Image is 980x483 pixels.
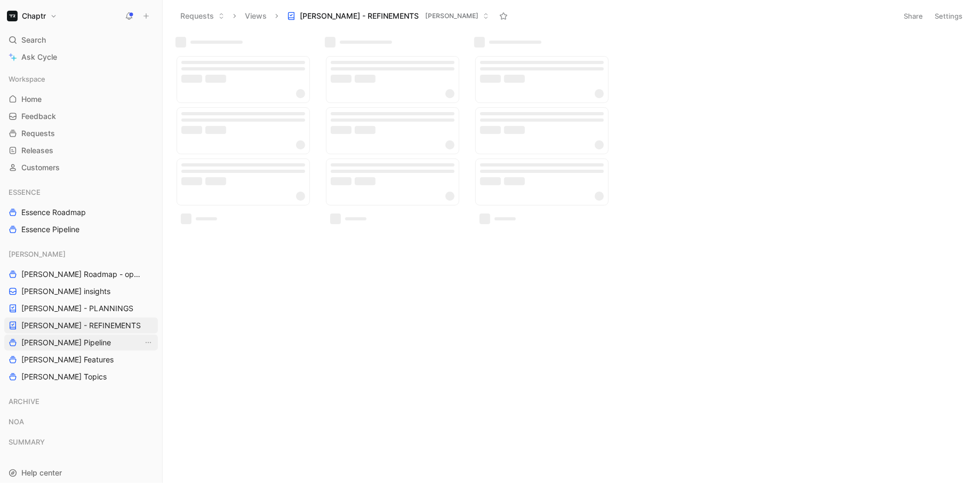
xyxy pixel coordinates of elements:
[21,207,86,218] span: Essence Roadmap
[4,142,158,159] a: Releases
[4,160,158,176] a: Customers
[4,393,158,413] div: ARCHIVE
[176,8,229,24] button: Requests
[899,9,928,23] button: Share
[21,224,79,235] span: Essence Pipeline
[425,11,479,21] span: [PERSON_NAME]
[300,11,419,21] span: [PERSON_NAME] - REFINEMENTS
[4,184,158,200] div: ESSENCE
[21,320,141,331] span: [PERSON_NAME] - REFINEMENTS
[21,145,53,156] span: Releases
[7,11,18,21] img: Chaptr
[9,74,45,84] span: Workspace
[9,416,24,427] span: NOA
[4,414,158,433] div: NOA
[4,246,158,385] div: [PERSON_NAME][PERSON_NAME] Roadmap - open items[PERSON_NAME] insights[PERSON_NAME] - PLANNINGS[PE...
[22,11,46,21] h1: Chaptr
[21,34,46,46] span: Search
[4,9,60,23] button: ChaptrChaptr
[21,468,62,477] span: Help center
[4,108,158,124] a: Feedback
[21,269,145,280] span: [PERSON_NAME] Roadmap - open items
[21,111,56,122] span: Feedback
[4,221,158,237] a: Essence Pipeline
[4,283,158,299] a: [PERSON_NAME] insights
[9,396,39,407] span: ARCHIVE
[4,266,158,282] a: [PERSON_NAME] Roadmap - open items
[4,91,158,107] a: Home
[143,337,154,348] button: View actions
[4,393,158,409] div: ARCHIVE
[9,249,66,259] span: [PERSON_NAME]
[21,128,55,139] span: Requests
[4,318,158,334] a: [PERSON_NAME] - REFINEMENTS
[4,465,158,481] div: Help center
[4,434,158,450] div: SUMMARY
[21,51,57,64] span: Ask Cycle
[4,246,158,262] div: [PERSON_NAME]
[4,125,158,141] a: Requests
[21,286,110,297] span: [PERSON_NAME] insights
[21,162,60,173] span: Customers
[9,437,45,447] span: SUMMARY
[4,300,158,316] a: [PERSON_NAME] - PLANNINGS
[4,369,158,385] a: [PERSON_NAME] Topics
[4,204,158,220] a: Essence Roadmap
[21,94,42,105] span: Home
[240,8,272,24] button: Views
[4,434,158,453] div: SUMMARY
[21,303,133,314] span: [PERSON_NAME] - PLANNINGS
[4,49,158,65] a: Ask Cycle
[21,354,114,365] span: [PERSON_NAME] Features
[9,187,41,197] span: ESSENCE
[4,352,158,368] a: [PERSON_NAME] Features
[4,335,158,351] a: [PERSON_NAME] PipelineView actions
[4,184,158,237] div: ESSENCEEssence RoadmapEssence Pipeline
[4,32,158,48] div: Search
[930,9,967,23] button: Settings
[4,71,158,87] div: Workspace
[282,8,494,24] button: [PERSON_NAME] - REFINEMENTS[PERSON_NAME]
[21,371,107,382] span: [PERSON_NAME] Topics
[21,337,111,348] span: [PERSON_NAME] Pipeline
[4,414,158,430] div: NOA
